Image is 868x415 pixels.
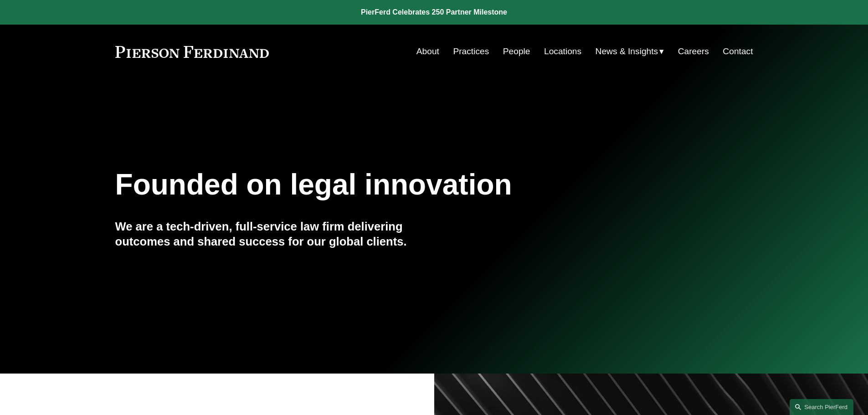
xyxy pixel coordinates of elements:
h1: Founded on legal innovation [115,168,647,201]
a: Practices [453,43,489,60]
a: Careers [678,43,709,60]
h4: We are a tech-driven, full-service law firm delivering outcomes and shared success for our global... [115,219,434,249]
a: Search this site [790,399,853,415]
a: Contact [723,43,753,60]
a: About [416,43,439,60]
span: News & Insights [596,44,658,60]
a: folder dropdown [596,43,664,60]
a: Locations [544,43,581,60]
a: People [503,43,530,60]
